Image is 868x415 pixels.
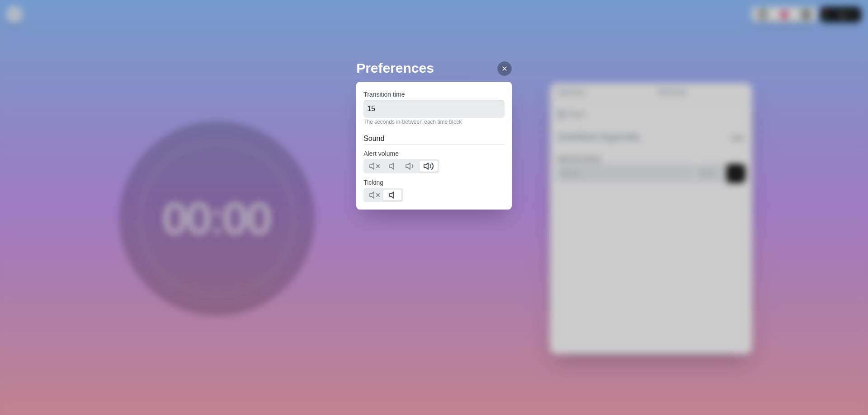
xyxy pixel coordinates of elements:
h2: Preferences [356,58,512,78]
label: Transition time [363,91,405,98]
label: Alert volume [363,150,399,157]
h2: Sound [363,133,505,144]
label: Ticking [363,179,383,186]
p: The seconds in-between each time block [363,118,505,126]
